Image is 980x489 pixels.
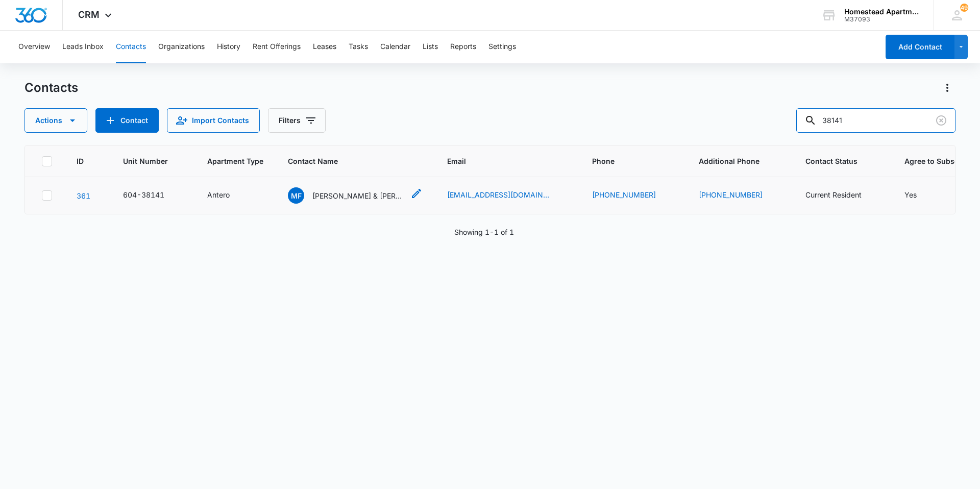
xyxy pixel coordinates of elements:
[62,31,104,63] button: Leads Inbox
[805,156,865,166] span: Contact Status
[592,189,674,202] div: Phone - (970) 939-6937 - Select to Edit Field
[796,108,955,133] input: Search Contacts
[423,31,438,63] button: Lists
[313,31,336,63] button: Leases
[95,108,159,133] button: Add Contact
[207,156,263,166] span: Apartment Type
[844,16,919,23] div: account id
[488,31,516,63] button: Settings
[123,156,183,166] span: Unit Number
[592,189,656,200] a: [PHONE_NUMBER]
[960,4,968,12] div: notifications count
[886,35,954,59] button: Add Contact
[123,189,164,200] div: 604-38141
[447,156,553,166] span: Email
[167,108,260,133] button: Import Contacts
[268,108,326,133] button: Filters
[592,156,659,166] span: Phone
[699,189,763,200] a: [PHONE_NUMBER]
[805,189,862,200] div: Current Resident
[939,80,955,96] button: Actions
[207,189,248,202] div: Apartment Type - Antero - Select to Edit Field
[18,31,50,63] button: Overview
[24,80,78,95] h1: Contacts
[77,191,90,200] a: Navigate to contact details page for Mariah Fabela & Jesus Salomon Jr
[933,112,949,129] button: Clear
[447,189,549,200] a: [EMAIL_ADDRESS][DOMAIN_NAME]
[288,187,423,204] div: Contact Name - Mariah Fabela & Jesus Salomon Jr - Select to Edit Field
[844,8,919,16] div: account name
[207,189,230,200] div: Antero
[450,31,476,63] button: Reports
[158,31,205,63] button: Organizations
[904,156,972,166] span: Agree to Subscribe
[904,189,917,200] div: Yes
[253,31,301,63] button: Rent Offerings
[288,187,304,204] span: MF
[288,156,408,166] span: Contact Name
[116,31,146,63] button: Contacts
[699,156,781,166] span: Additional Phone
[217,31,240,63] button: History
[24,108,87,133] button: Actions
[454,227,514,237] p: Showing 1-1 of 1
[805,189,880,202] div: Contact Status - Current Resident - Select to Edit Field
[904,189,935,202] div: Agree to Subscribe - Yes - Select to Edit Field
[380,31,410,63] button: Calendar
[312,190,404,201] p: [PERSON_NAME] & [PERSON_NAME]
[123,189,183,202] div: Unit Number - 604-38141 - Select to Edit Field
[78,9,100,20] span: CRM
[77,156,84,166] span: ID
[960,4,968,12] span: 49
[447,189,568,202] div: Email - quitafabela0621@gmail.com - Select to Edit Field
[349,31,368,63] button: Tasks
[699,189,781,202] div: Additional Phone - (303) 775-8800 - Select to Edit Field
